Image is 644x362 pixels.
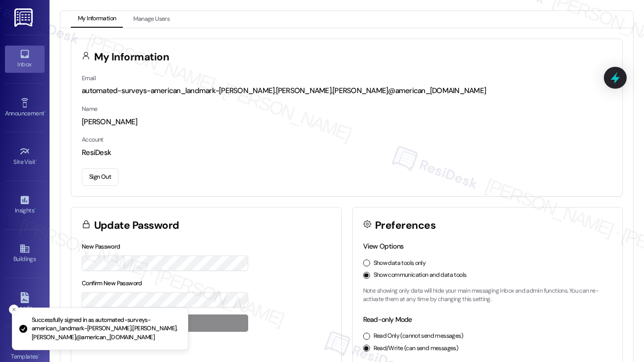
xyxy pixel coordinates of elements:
img: ResiDesk Logo [14,8,35,27]
p: Note: showing only data will hide your main messaging inbox and admin functions. You can re-activ... [363,287,612,304]
p: Successfully signed in as automated-surveys-american_landmark-[PERSON_NAME].[PERSON_NAME].[PERSON... [32,316,180,342]
div: automated-surveys-american_landmark-[PERSON_NAME].[PERSON_NAME].[PERSON_NAME]@american_[DOMAIN_NAME] [82,86,612,96]
label: Name [82,105,98,113]
span: • [34,206,36,212]
div: ResiDesk [82,148,612,158]
a: Site Visit • [5,143,45,170]
span: • [36,157,37,164]
button: Sign Out [82,168,118,186]
a: Buildings [5,240,45,267]
a: Insights • [5,192,45,218]
h3: My Information [94,52,169,62]
label: Confirm New Password [82,279,142,287]
div: [PERSON_NAME] [82,117,612,127]
label: New Password [82,243,120,251]
label: Show data tools only [374,259,426,268]
label: Read Only (cannot send messages) [374,332,463,341]
h3: Update Password [94,220,179,231]
a: Leads [5,289,45,316]
label: Email [82,74,96,82]
span: • [44,108,46,115]
label: Show communication and data tools [374,271,467,280]
label: Account [82,136,104,144]
a: Inbox [5,46,45,72]
label: Read-only Mode [363,315,412,324]
span: • [38,352,40,359]
button: Manage Users [126,11,176,28]
button: Close toast [9,305,19,314]
h3: Preferences [375,220,435,231]
label: View Options [363,242,404,251]
button: My Information [71,11,123,28]
label: Read/Write (can send messages) [374,344,459,353]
